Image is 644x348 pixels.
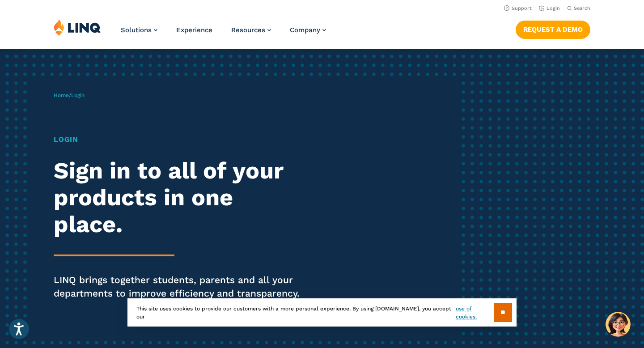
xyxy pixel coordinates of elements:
[121,26,157,34] a: Solutions
[54,134,302,145] h1: Login
[54,92,69,98] a: Home
[121,19,326,48] nav: Primary Navigation
[121,26,152,34] span: Solutions
[539,5,560,11] a: Login
[290,26,326,34] a: Company
[71,92,85,98] span: Login
[290,26,320,34] span: Company
[606,312,631,337] button: Hello, have a question? Let’s chat.
[567,5,590,12] button: Open Search Bar
[127,298,517,327] div: This site uses cookies to provide our customers with a more personal experience. By using [DOMAIN...
[54,157,302,238] h2: Sign in to all of your products in one place.
[54,92,85,98] span: /
[54,19,101,36] img: LINQ | K‑12 Software
[231,26,265,34] span: Resources
[231,26,271,34] a: Resources
[516,19,590,38] nav: Button Navigation
[176,26,212,34] a: Experience
[54,273,302,300] p: LINQ brings together students, parents and all your departments to improve efficiency and transpa...
[516,21,590,38] a: Request a Demo
[456,305,494,321] a: use of cookies.
[504,5,532,11] a: Support
[574,5,590,11] span: Search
